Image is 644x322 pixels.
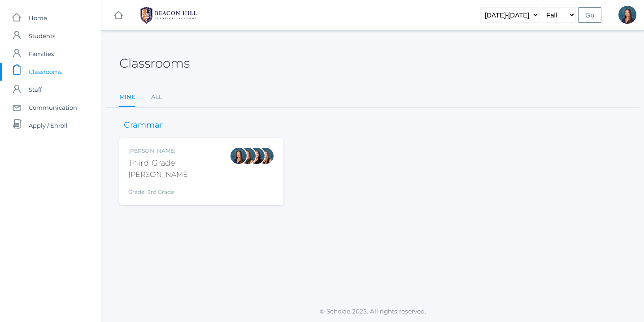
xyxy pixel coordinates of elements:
[248,147,265,165] div: Katie Watters
[230,147,248,165] div: Lori Webster
[119,88,135,107] a: Mine
[29,99,77,116] span: Communication
[119,121,167,130] h3: Grammar
[101,307,644,316] p: © Scholae 2025. All rights reserved.
[128,147,190,155] div: [PERSON_NAME]
[128,157,190,169] div: Third Grade
[618,6,636,24] div: Lori Webster
[29,116,68,134] span: Apply / Enroll
[128,184,190,196] div: Grade: 3rd Grade
[29,81,42,99] span: Staff
[239,147,257,165] div: Andrea Deutsch
[119,56,190,70] h2: Classrooms
[135,4,202,26] img: BHCALogos-05-308ed15e86a5a0abce9b8dd61676a3503ac9727e845dece92d48e8588c001991.png
[29,63,62,81] span: Classrooms
[29,45,54,63] span: Families
[578,7,601,23] input: Go
[29,27,55,45] span: Students
[151,88,162,106] a: All
[29,9,47,27] span: Home
[128,169,190,180] div: [PERSON_NAME]
[257,147,274,165] div: Juliana Fowler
